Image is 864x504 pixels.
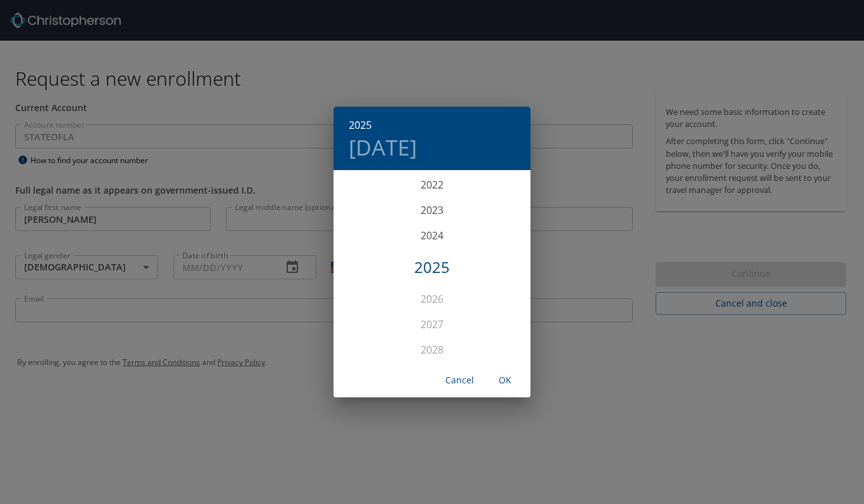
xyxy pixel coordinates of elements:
[334,223,530,248] div: 2024
[349,134,417,161] button: [DATE]
[334,197,530,223] div: 2023
[485,369,525,392] button: OK
[444,373,475,388] span: Cancel
[334,172,530,197] div: 2022
[349,116,372,134] button: 2025
[334,255,530,280] div: 2025
[490,373,520,388] span: OK
[439,369,480,392] button: Cancel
